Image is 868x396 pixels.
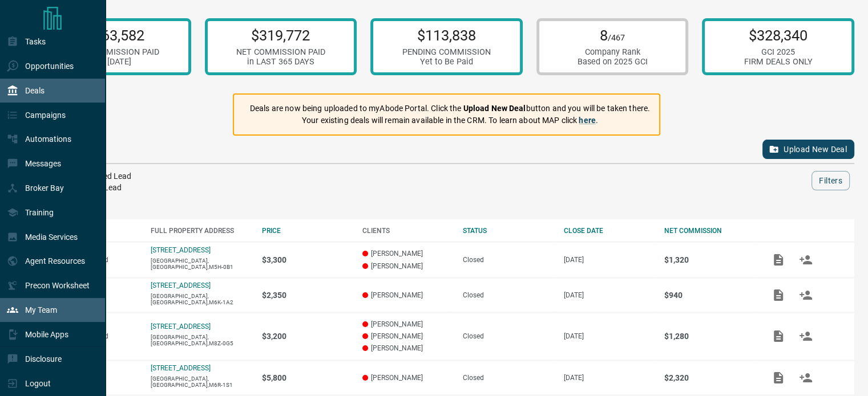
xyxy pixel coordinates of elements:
[151,246,211,254] a: [STREET_ADDRESS]
[362,320,451,328] p: [PERSON_NAME]
[765,332,792,340] span: Add / View Documents
[664,291,753,300] p: $940
[792,332,819,340] span: Match Clients
[151,281,211,289] a: [STREET_ADDRESS]
[250,115,650,126] p: Your existing deals will remain available in the CRM. To learn about MAP click .
[151,375,250,388] p: [GEOGRAPHIC_DATA],[GEOGRAPHIC_DATA],M6R-1S1
[362,291,451,299] p: [PERSON_NAME]
[402,27,491,44] p: $113,838
[250,103,650,115] p: Deals are now being uploaded to myAbode Portal. Click the button and you will be taken there.
[564,227,653,235] div: CLOSE DATE
[664,227,753,235] div: NET COMMISSION
[402,47,491,57] div: PENDING COMMISSION
[564,374,653,382] p: [DATE]
[236,47,325,57] div: NET COMMISSION PAID
[70,47,159,57] div: NET COMMISSION PAID
[236,27,325,44] p: $319,772
[151,364,211,372] a: [STREET_ADDRESS]
[578,27,648,44] p: 8
[608,33,625,43] span: /467
[261,255,350,264] p: $3,300
[463,374,552,382] div: Closed
[578,57,648,67] div: Based on 2025 GCI
[70,27,159,44] p: $263,582
[463,291,552,299] div: Closed
[362,374,451,382] p: [PERSON_NAME]
[664,373,753,382] p: $2,320
[744,27,813,44] p: $328,340
[362,227,451,235] div: CLIENTS
[402,57,491,67] div: Yet to Be Paid
[151,334,250,346] p: [GEOGRAPHIC_DATA],[GEOGRAPHIC_DATA],M8Z-0G5
[362,262,451,270] p: [PERSON_NAME]
[151,258,250,270] p: [GEOGRAPHIC_DATA],[GEOGRAPHIC_DATA],M5H-0B1
[765,373,792,381] span: Add / View Documents
[151,293,250,305] p: [GEOGRAPHIC_DATA],[GEOGRAPHIC_DATA],M6K-1A2
[792,373,819,381] span: Match Clients
[579,116,596,125] a: here
[261,227,350,235] div: PRICE
[362,332,451,340] p: [PERSON_NAME]
[792,291,819,299] span: Match Clients
[151,227,250,235] div: FULL PROPERTY ADDRESS
[564,291,653,299] p: [DATE]
[792,255,819,263] span: Match Clients
[362,250,451,258] p: [PERSON_NAME]
[261,373,350,382] p: $5,800
[664,255,753,264] p: $1,320
[765,255,792,263] span: Add / View Documents
[261,291,350,300] p: $2,350
[564,332,653,340] p: [DATE]
[463,332,552,340] div: Closed
[744,57,813,67] div: FIRM DEALS ONLY
[463,104,526,113] strong: Upload New Deal
[564,256,653,264] p: [DATE]
[261,332,350,341] p: $3,200
[463,227,552,235] div: STATUS
[762,140,854,159] button: Upload New Deal
[70,57,159,67] div: in [DATE]
[664,332,753,341] p: $1,280
[463,256,552,264] div: Closed
[765,291,792,299] span: Add / View Documents
[578,47,648,57] div: Company Rank
[812,171,850,190] button: Filters
[744,47,813,57] div: GCI 2025
[362,344,451,352] p: [PERSON_NAME]
[236,57,325,67] div: in LAST 365 DAYS
[151,322,211,330] a: [STREET_ADDRESS]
